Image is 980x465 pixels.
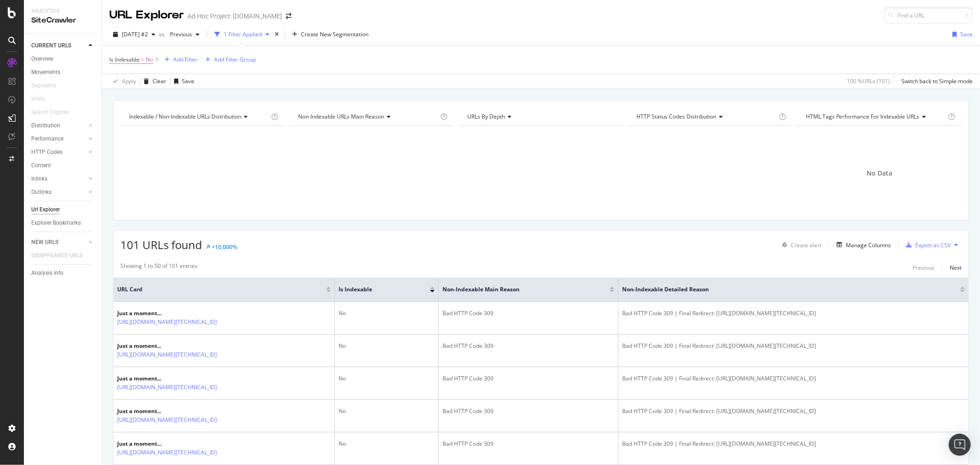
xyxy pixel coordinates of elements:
[117,440,237,448] div: Just a moment...
[950,264,962,272] div: Next
[117,285,324,294] span: URL Card
[117,407,237,415] div: Just a moment...
[31,134,86,144] a: Performance
[31,268,63,278] div: Analysis Info
[467,113,505,120] span: URLs by Depth
[949,434,971,456] div: Open Intercom Messenger
[289,27,372,42] button: Create New Segmentation
[31,94,45,104] div: Visits
[442,440,614,448] div: Bad HTTP Code 309
[442,407,614,415] div: Bad HTTP Code 309
[109,56,140,63] span: Is Indexable
[120,262,198,273] div: Showing 1 to 50 of 101 entries
[833,239,891,250] button: Manage Columns
[622,342,965,350] div: Bad HTTP Code 309 | Final Redirect: [URL][DOMAIN_NAME][TECHNICAL_ID]
[442,285,596,294] span: Non-Indexable Main Reason
[950,262,962,273] button: Next
[791,241,821,249] div: Create alert
[122,30,148,38] span: 2025 Sep. 17th #2
[31,68,95,77] a: Movements
[127,109,269,124] h4: Indexable / Non-Indexable URLs Distribution
[31,54,95,64] a: Overview
[141,56,144,63] span: =
[31,238,58,247] div: NEW URLS
[31,161,51,170] div: Content
[120,237,202,252] span: 101 URLs found
[31,68,60,77] div: Movements
[442,309,614,318] div: Bad HTTP Code 309
[31,268,95,278] a: Analysis Info
[622,407,965,415] div: Bad HTTP Code 309 | Final Redirect: [URL][DOMAIN_NAME][TECHNICAL_ID]
[212,243,237,251] div: +10,000%
[960,30,973,38] div: Save
[298,113,384,120] span: Non-Indexable URLs Main Reason
[117,309,237,318] div: Just a moment...
[182,77,194,85] div: Save
[846,241,891,249] div: Manage Columns
[31,187,86,197] a: Outlinks
[912,262,935,273] button: Previous
[173,56,198,63] div: Add Filter
[122,77,136,85] div: Apply
[31,108,69,117] div: Search Engines
[286,13,291,19] div: arrow-right-arrow-left
[117,448,217,457] a: [URL][DOMAIN_NAME][TECHNICAL_ID]
[622,374,965,383] div: Bad HTTP Code 309 | Final Redirect: [URL][DOMAIN_NAME][TECHNICAL_ID]
[31,147,62,157] div: HTTP Codes
[146,53,153,66] span: No
[140,74,166,89] button: Clear
[339,407,435,415] div: No
[804,109,946,124] h4: HTML Tags Performance for Indexable URLs
[117,342,237,350] div: Just a moment...
[778,238,821,252] button: Create alert
[109,7,184,23] div: URL Explorer
[31,54,53,64] div: Overview
[901,77,973,85] div: Switch back to Simple mode
[31,174,47,184] div: Inlinks
[339,285,416,294] span: Is Indexable
[339,374,435,383] div: No
[117,350,217,359] a: [URL][DOMAIN_NAME][TECHNICAL_ID]
[129,113,241,120] span: Indexable / Non-Indexable URLs distribution
[31,187,51,197] div: Outlinks
[902,238,951,252] button: Export as CSV
[273,30,281,39] div: times
[31,7,94,15] div: Analytics
[211,27,273,42] button: 1 Filter Applied
[339,440,435,448] div: No
[339,342,435,350] div: No
[31,41,86,51] a: CURRENT URLS
[884,7,973,23] input: Find a URL
[117,383,217,392] a: [URL][DOMAIN_NAME][TECHNICAL_ID]
[224,30,262,38] div: 1 Filter Applied
[31,238,86,247] a: NEW URLS
[31,251,83,261] div: DISAPPEARED URLS
[109,74,136,89] button: Apply
[867,169,892,178] span: No Data
[31,174,86,184] a: Inlinks
[622,285,946,294] span: Non-Indexable Detailed Reason
[31,134,63,144] div: Performance
[949,27,973,42] button: Save
[31,81,65,91] a: Segments
[339,309,435,318] div: No
[214,56,256,63] div: Add Filter Group
[31,147,86,157] a: HTTP Codes
[117,415,217,425] a: [URL][DOMAIN_NAME][TECHNICAL_ID]
[153,77,166,85] div: Clear
[31,121,60,130] div: Distribution
[635,109,777,124] h4: HTTP Status Codes Distribution
[187,11,282,21] div: Ad-Hoc Project: [DOMAIN_NAME]
[31,205,60,215] div: Url Explorer
[31,218,95,228] a: Explorer Bookmarks
[31,205,95,215] a: Url Explorer
[622,309,965,318] div: Bad HTTP Code 309 | Final Redirect: [URL][DOMAIN_NAME][TECHNICAL_ID]
[117,318,217,327] a: [URL][DOMAIN_NAME][TECHNICAL_ID]
[806,113,920,120] span: HTML Tags Performance for Indexable URLs
[202,54,256,65] button: Add Filter Group
[31,121,86,130] a: Distribution
[637,113,717,120] span: HTTP Status Codes Distribution
[31,15,94,26] div: SiteCrawler
[847,77,890,85] div: 100 % URLs ( 101 )
[166,27,203,42] button: Previous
